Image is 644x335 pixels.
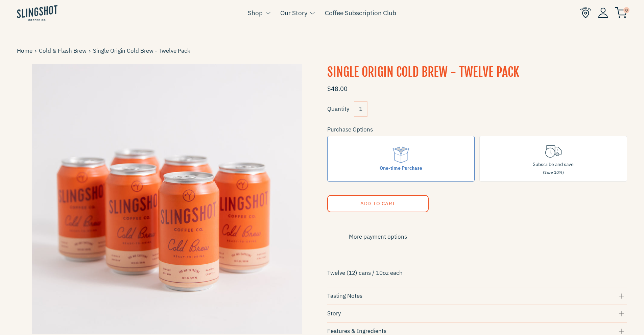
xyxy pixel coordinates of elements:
legend: Purchase Options [327,125,373,134]
span: 0 [623,7,629,13]
span: › [89,46,93,55]
span: › [35,46,39,55]
div: Tasting Notes [327,291,627,301]
label: Quantity [327,105,349,113]
div: Story [327,309,627,318]
a: Our Story [280,8,307,18]
img: cart [615,7,627,18]
a: Cold & Flash Brew [39,46,89,55]
h1: Single Origin Cold Brew - Twelve Pack [327,64,627,81]
img: Find Us [580,7,591,18]
span: Subscribe and save [533,161,574,167]
a: Coffee Subscription Club [325,8,396,18]
img: Cold Brew Six-Pack [17,64,317,334]
a: Shop [248,8,263,18]
div: One-time Purchase [380,164,422,172]
a: Home [17,46,35,55]
a: 0 [615,9,627,17]
a: More payment options [327,232,429,241]
span: (Save 10%) [543,170,564,175]
span: Single Origin Cold Brew - Twelve Pack [93,46,193,55]
button: Add to Cart [327,195,429,212]
img: Account [598,7,608,18]
span: $48.00 [327,85,348,93]
p: Twelve (12) cans / 10oz each [327,267,627,279]
span: Add to Cart [360,200,395,207]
